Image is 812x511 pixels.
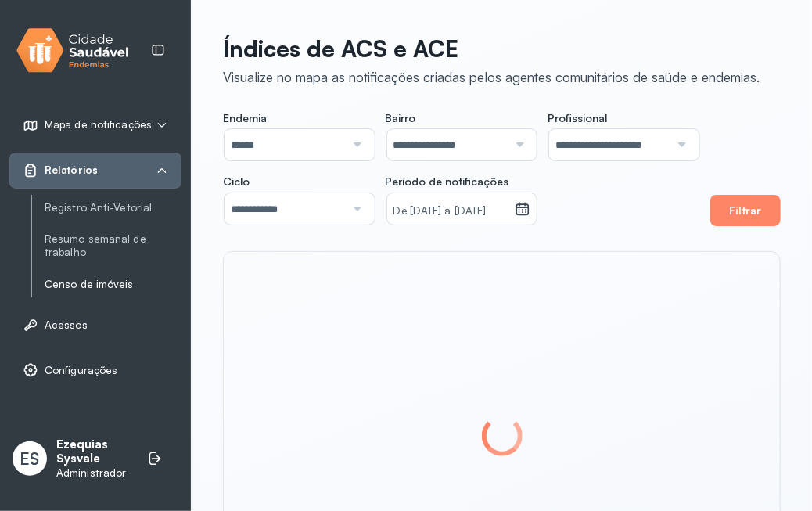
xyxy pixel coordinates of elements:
a: Resumo semanal de trabalho [45,229,181,262]
a: Censo de imóveis [45,275,181,294]
button: Filtrar [710,195,781,226]
a: Registro Anti-Vetorial [45,201,181,214]
span: Profissional [548,111,607,125]
span: Configurações [45,364,117,377]
span: Bairro [386,111,416,125]
a: Resumo semanal de trabalho [45,232,181,259]
span: Mapa de notificações [45,118,152,131]
p: Índices de ACS e ACE [223,34,760,63]
span: Relatórios [45,164,98,177]
a: Registro Anti-Vetorial [45,198,181,218]
a: Configurações [23,362,168,378]
a: Censo de imóveis [45,278,181,291]
span: Ciclo [223,175,250,189]
a: Acessos [23,317,168,333]
span: Acessos [45,318,88,332]
span: ES [20,448,40,469]
div: Visualize no mapa as notificações criadas pelos agentes comunitários de saúde e endemias. [223,69,760,85]
span: Período de notificações [386,175,509,189]
p: Ezequias Sysvale [56,437,131,467]
img: logo.svg [16,25,129,76]
p: Administrador [56,466,131,480]
small: De [DATE] a [DATE] [393,203,508,219]
span: Endemia [223,111,267,125]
